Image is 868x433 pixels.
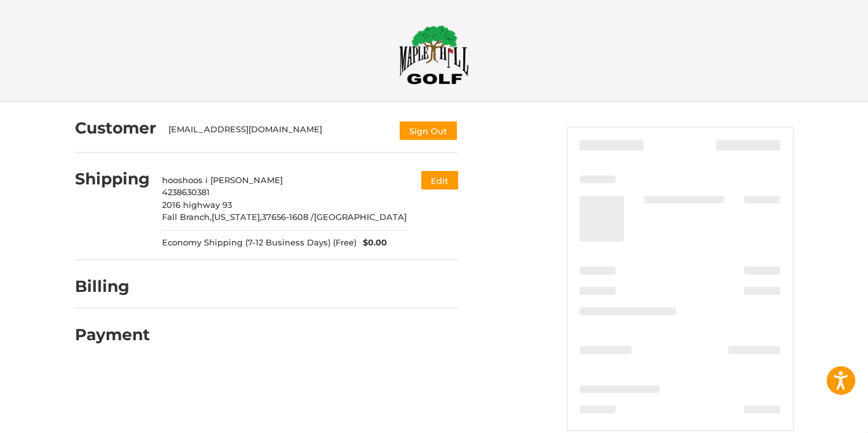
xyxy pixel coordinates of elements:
span: [GEOGRAPHIC_DATA] [314,212,407,222]
span: hoos [162,175,182,185]
img: Maple Hill Golf [399,25,469,85]
span: 2016 highway 93 [162,200,232,210]
h2: Payment [75,325,150,345]
span: [US_STATE], [212,212,262,222]
h2: Shipping [75,169,150,189]
span: 4238630381 [162,187,210,197]
span: Economy Shipping (7-12 Business Days) (Free) [162,237,356,249]
button: Edit [421,171,458,189]
h2: Customer [75,118,156,138]
div: [EMAIL_ADDRESS][DOMAIN_NAME] [168,123,386,141]
span: $0.00 [356,237,387,249]
span: hoos i [PERSON_NAME] [182,175,283,185]
span: 37656-1608 / [262,212,314,222]
h2: Billing [75,277,149,296]
button: Sign Out [398,120,458,141]
span: Fall Branch, [162,212,212,222]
